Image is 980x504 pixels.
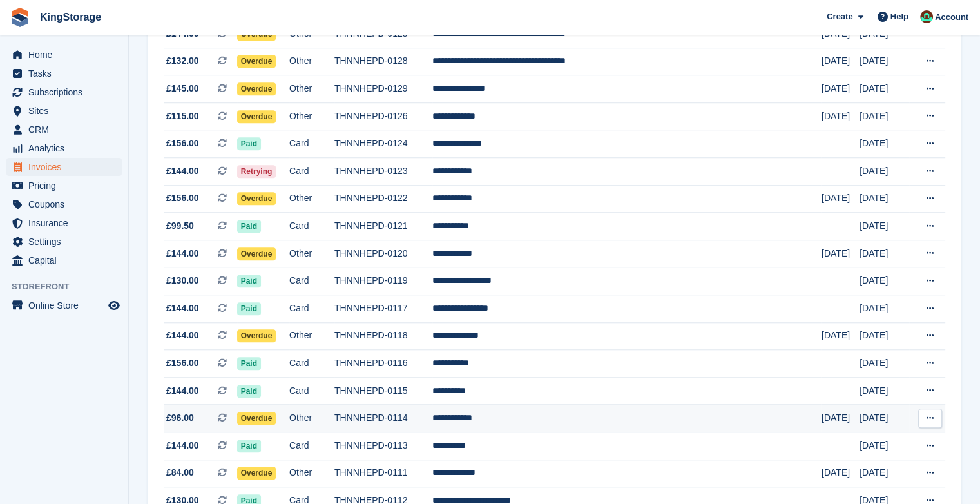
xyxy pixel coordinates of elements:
td: Other [289,240,334,267]
span: Online Store [28,296,106,315]
a: menu [6,251,122,269]
span: £130.00 [166,274,199,287]
td: THNNHEPD-0111 [334,460,432,487]
span: £144.00 [166,384,199,398]
img: stora-icon-8386f47178a22dfd0bd8f6a31ec36ba5ce8667c1dd55bd0f319d3a0aa187defe.svg [10,8,30,27]
a: menu [6,158,122,176]
td: [DATE] [860,322,909,350]
span: £156.00 [166,356,199,370]
td: Other [289,102,334,130]
span: Paid [237,440,261,452]
span: £144.00 [166,329,199,342]
td: [DATE] [860,48,909,75]
td: Other [289,322,334,350]
img: John King [920,10,933,23]
a: menu [6,83,122,101]
a: menu [6,233,122,251]
td: [DATE] [860,377,909,405]
td: [DATE] [821,460,860,487]
td: Card [289,432,334,460]
a: KingStorage [35,6,106,28]
a: menu [6,296,122,315]
span: Overdue [237,329,276,342]
td: [DATE] [821,240,860,267]
td: THNNHEPD-0128 [334,48,432,75]
td: Other [289,460,334,487]
span: £144.00 [166,164,199,178]
span: Help [890,10,908,23]
td: [DATE] [860,158,909,186]
td: [DATE] [860,185,909,213]
span: £96.00 [166,411,194,425]
td: THNNHEPD-0121 [334,213,432,240]
span: £144.00 [166,302,199,315]
td: Other [289,48,334,75]
a: menu [6,214,122,232]
span: Overdue [237,247,276,260]
span: Overdue [237,55,276,68]
a: menu [6,139,122,157]
td: Card [289,295,334,323]
span: Storefront [12,280,128,293]
span: Overdue [237,110,276,123]
span: Paid [237,385,261,398]
td: THNNHEPD-0115 [334,377,432,405]
a: Preview store [106,298,122,313]
a: menu [6,121,122,139]
td: [DATE] [860,240,909,267]
span: Overdue [237,412,276,425]
a: menu [6,64,122,82]
td: Card [289,267,334,295]
span: Tasks [28,64,106,82]
span: £84.00 [166,466,194,480]
td: THNNHEPD-0120 [334,240,432,267]
td: THNNHEPD-0123 [334,158,432,186]
span: £115.00 [166,110,199,123]
span: Overdue [237,467,276,480]
span: £99.50 [166,219,194,233]
td: [DATE] [860,432,909,460]
td: [DATE] [821,185,860,213]
td: [DATE] [860,267,909,295]
td: THNNHEPD-0119 [334,267,432,295]
span: Paid [237,220,261,233]
span: £156.00 [166,137,199,150]
td: Other [289,405,334,432]
td: THNNHEPD-0113 [334,432,432,460]
span: Coupons [28,195,106,213]
span: Pricing [28,177,106,195]
span: Retrying [237,165,276,178]
span: £144.00 [166,247,199,260]
span: Overdue [237,192,276,205]
td: [DATE] [821,75,860,103]
td: [DATE] [821,322,860,350]
span: Sites [28,102,106,120]
td: Other [289,185,334,213]
span: Account [935,11,968,24]
span: Analytics [28,139,106,157]
td: [DATE] [860,75,909,103]
td: [DATE] [821,405,860,432]
td: [DATE] [821,102,860,130]
td: THNNHEPD-0124 [334,130,432,158]
span: £132.00 [166,54,199,68]
span: Create [827,10,852,23]
span: £144.00 [166,439,199,452]
span: £145.00 [166,82,199,95]
td: THNNHEPD-0122 [334,185,432,213]
td: Card [289,377,334,405]
td: [DATE] [860,295,909,323]
a: menu [6,195,122,213]
span: Home [28,46,106,64]
span: CRM [28,121,106,139]
td: Card [289,130,334,158]
span: Overdue [237,82,276,95]
td: [DATE] [860,102,909,130]
span: Settings [28,233,106,251]
td: [DATE] [821,48,860,75]
td: [DATE] [860,460,909,487]
td: THNNHEPD-0117 [334,295,432,323]
td: THNNHEPD-0116 [334,350,432,378]
span: Invoices [28,158,106,176]
td: THNNHEPD-0118 [334,322,432,350]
